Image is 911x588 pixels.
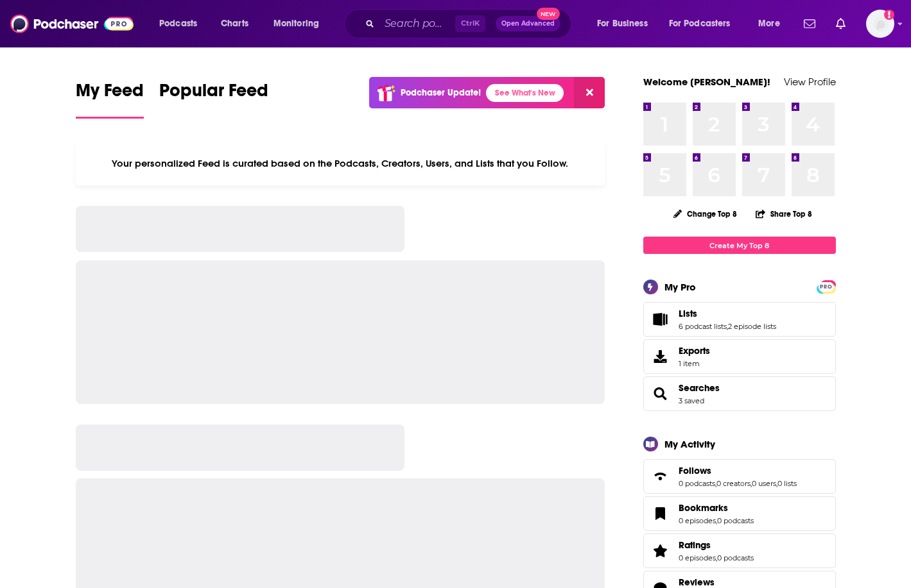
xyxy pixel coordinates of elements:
[496,16,560,31] button: Open AdvancedNew
[356,9,584,38] div: Search podcasts, credits, & more...
[716,553,717,562] span: ,
[752,479,776,488] a: 0 users
[273,15,319,33] span: Monitoring
[679,553,716,562] a: 0 episodes
[643,339,836,374] a: Exports
[679,516,716,525] a: 0 episodes
[819,281,834,291] a: PRO
[643,496,836,531] span: Bookmarks
[661,13,749,34] button: open menu
[679,322,727,331] a: 6 podcast lists
[666,206,745,222] button: Change Top 8
[648,505,673,523] a: Bookmarks
[159,80,268,119] a: Popular Feed
[799,13,820,35] a: Show notifications dropdown
[749,13,796,34] button: open menu
[76,142,605,185] div: Your personalized Feed is curated based on the Podcasts, Creators, Users, and Lists that you Follow.
[679,308,697,319] span: Lists
[679,576,715,588] span: Reviews
[819,282,834,292] span: PRO
[76,80,144,119] a: My Feed
[679,359,710,368] span: 1 item
[648,467,673,485] a: Follows
[664,281,696,293] div: My Pro
[401,87,481,98] p: Podchaser Update!
[643,302,836,337] span: Lists
[648,542,673,560] a: Ratings
[455,15,485,32] span: Ctrl K
[10,12,134,36] img: Podchaser - Follow, Share and Rate Podcasts
[884,10,894,20] svg: Add a profile image
[679,539,754,551] a: Ratings
[679,479,715,488] a: 0 podcasts
[716,516,717,525] span: ,
[679,382,720,394] a: Searches
[866,10,894,38] img: User Profile
[866,10,894,38] span: Logged in as nbaderrubenstein
[750,479,752,488] span: ,
[679,502,754,514] a: Bookmarks
[643,76,770,88] a: Welcome [PERSON_NAME]!
[643,376,836,411] span: Searches
[379,13,455,34] input: Search podcasts, credits, & more...
[537,8,560,20] span: New
[717,553,754,562] a: 0 podcasts
[648,385,673,403] a: Searches
[717,516,754,525] a: 0 podcasts
[728,322,776,331] a: 2 episode lists
[777,479,797,488] a: 0 lists
[679,345,710,357] span: Exports
[679,396,704,405] a: 3 saved
[597,15,648,33] span: For Business
[486,84,564,102] a: See What's New
[221,15,248,33] span: Charts
[588,13,664,34] button: open menu
[776,479,777,488] span: ,
[265,13,336,34] button: open menu
[159,15,197,33] span: Podcasts
[679,576,754,588] a: Reviews
[643,237,836,254] a: Create My Top 8
[679,539,711,551] span: Ratings
[755,201,813,226] button: Share Top 8
[679,465,711,476] span: Follows
[76,80,144,109] span: My Feed
[159,80,268,109] span: Popular Feed
[727,322,728,331] span: ,
[664,438,715,450] div: My Activity
[501,21,555,27] span: Open Advanced
[784,76,836,88] a: View Profile
[643,459,836,494] span: Follows
[679,465,797,476] a: Follows
[648,348,673,365] span: Exports
[679,502,728,514] span: Bookmarks
[643,533,836,568] span: Ratings
[716,479,750,488] a: 0 creators
[758,15,780,33] span: More
[150,13,214,34] button: open menu
[213,13,256,34] a: Charts
[866,10,894,38] button: Show profile menu
[679,308,776,319] a: Lists
[715,479,716,488] span: ,
[669,15,731,33] span: For Podcasters
[648,310,673,328] a: Lists
[831,13,851,35] a: Show notifications dropdown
